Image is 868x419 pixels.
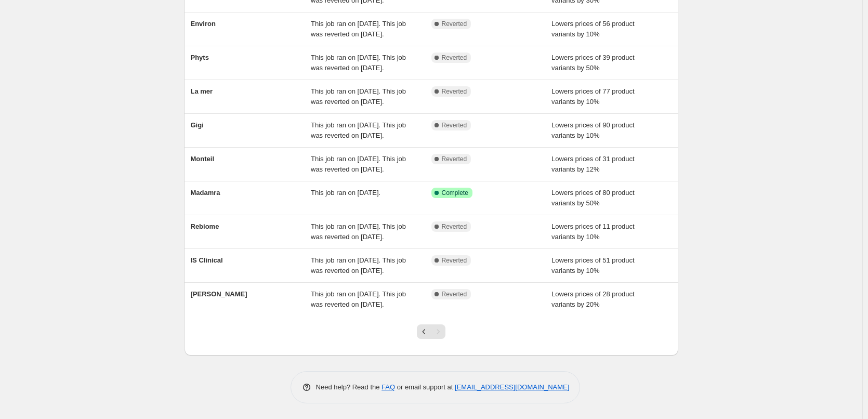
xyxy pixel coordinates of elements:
[191,121,204,129] span: Gigi
[382,383,395,391] a: FAQ
[191,87,213,95] span: La mer
[442,222,467,231] span: Reverted
[191,290,247,298] span: [PERSON_NAME]
[417,324,445,339] nav: Pagination
[311,290,406,308] span: This job ran on [DATE]. This job was reverted on [DATE].
[551,121,635,139] span: Lowers prices of 90 product variants by 10%
[442,121,467,129] span: Reverted
[442,155,467,163] span: Reverted
[442,54,467,62] span: Reverted
[191,54,209,61] span: Phyts
[311,222,406,241] span: This job ran on [DATE]. This job was reverted on [DATE].
[551,155,635,173] span: Lowers prices of 31 product variants by 12%
[395,383,455,391] span: or email support at
[311,20,406,38] span: This job ran on [DATE]. This job was reverted on [DATE].
[455,383,569,391] a: [EMAIL_ADDRESS][DOMAIN_NAME]
[191,155,215,163] span: Monteil
[551,20,635,38] span: Lowers prices of 56 product variants by 10%
[191,20,216,28] span: Environ
[442,87,467,96] span: Reverted
[311,189,380,197] span: This job ran on [DATE].
[551,222,635,241] span: Lowers prices of 11 product variants by 10%
[551,189,635,207] span: Lowers prices of 80 product variants by 50%
[191,222,219,230] span: Rebiome
[417,324,431,339] button: Previous
[311,256,406,274] span: This job ran on [DATE]. This job was reverted on [DATE].
[311,87,406,106] span: This job ran on [DATE]. This job was reverted on [DATE].
[442,290,467,298] span: Reverted
[191,189,220,197] span: Madamra
[311,155,406,173] span: This job ran on [DATE]. This job was reverted on [DATE].
[311,121,406,139] span: This job ran on [DATE]. This job was reverted on [DATE].
[551,54,635,72] span: Lowers prices of 39 product variants by 50%
[551,290,635,308] span: Lowers prices of 28 product variants by 20%
[442,20,467,28] span: Reverted
[551,256,635,274] span: Lowers prices of 51 product variants by 10%
[442,256,467,265] span: Reverted
[316,383,382,391] span: Need help? Read the
[311,54,406,72] span: This job ran on [DATE]. This job was reverted on [DATE].
[551,87,635,106] span: Lowers prices of 77 product variants by 10%
[442,189,468,197] span: Complete
[191,256,223,264] span: IS Clinical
